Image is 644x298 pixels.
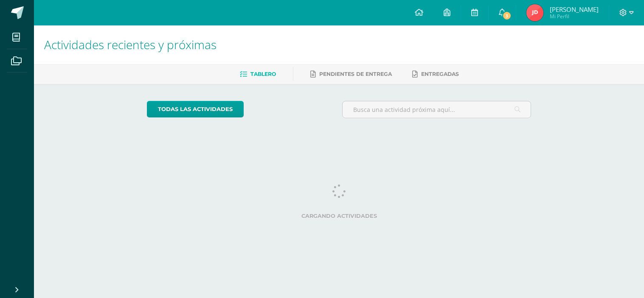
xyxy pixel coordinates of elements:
input: Busca una actividad próxima aquí... [343,101,531,118]
span: [PERSON_NAME] [550,5,599,14]
a: todas las Actividades [147,101,244,117]
a: Pendientes de entrega [310,67,392,81]
span: Entregadas [421,71,459,77]
img: 9e286267329b314d6b19cc028113f156.png [526,4,543,21]
a: Tablero [240,67,276,81]
label: Cargando actividades [147,213,531,219]
span: Actividades recientes y próximas [44,36,217,53]
span: Pendientes de entrega [319,71,392,77]
span: 3 [502,11,512,20]
span: Mi Perfil [550,13,599,20]
span: Tablero [250,71,276,77]
a: Entregadas [412,67,459,81]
